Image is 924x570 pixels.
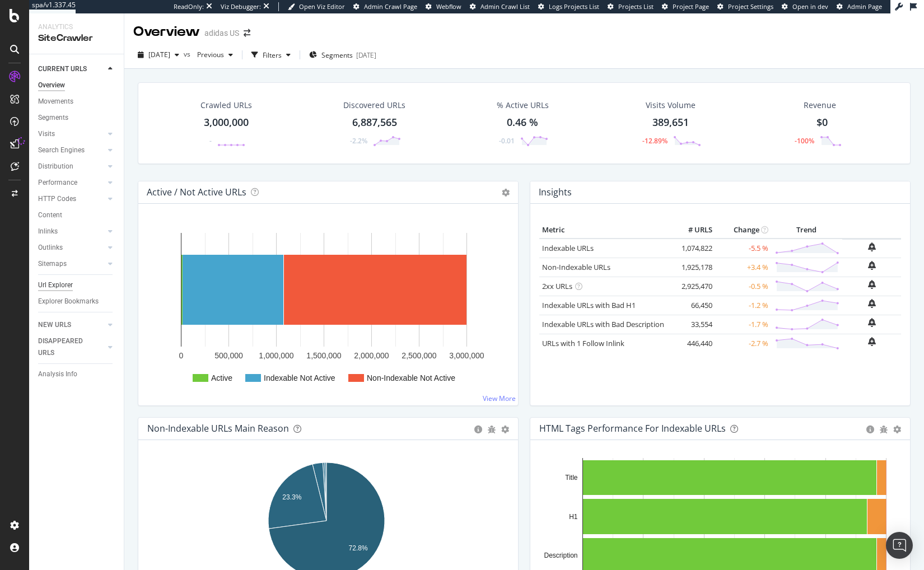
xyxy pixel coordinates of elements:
a: Open Viz Editor [288,2,345,11]
span: Previous [193,50,224,59]
div: Search Engines [38,144,85,156]
div: circle-info [474,426,482,433]
th: Trend [771,222,842,239]
div: Analytics [38,22,115,32]
a: Movements [38,96,116,108]
a: HTTP Codes [38,193,105,205]
a: Webflow [426,2,461,11]
div: bell-plus [868,318,876,327]
div: Explorer Bookmarks [38,296,99,307]
div: Movements [38,96,73,108]
span: $0 [816,115,828,129]
div: ReadOnly: [174,2,204,11]
a: Outlinks [38,242,105,254]
div: Inlinks [38,226,58,237]
div: arrow-right-arrow-left [244,29,250,37]
div: -100% [795,136,814,146]
a: URLs with 1 Follow Inlink [542,338,624,348]
a: Visits [38,128,105,140]
div: CURRENT URLS [38,63,87,75]
text: 72.8% [349,544,368,552]
a: Indexable URLs [542,243,594,253]
button: [DATE] [133,46,184,64]
div: HTTP Codes [38,193,76,205]
a: DISAPPEARED URLS [38,335,105,359]
span: Open in dev [792,2,828,11]
a: Distribution [38,161,105,172]
a: Logs Projects List [538,2,599,11]
span: Revenue [804,100,836,111]
span: Admin Crawl List [480,2,530,11]
span: Logs Projects List [549,2,599,11]
a: Indexable URLs with Bad Description [542,319,664,329]
text: 1,500,000 [306,351,341,360]
a: Open in dev [782,2,828,11]
div: Performance [38,177,77,189]
div: Overview [133,22,200,41]
a: Admin Crawl Page [353,2,417,11]
span: Admin Page [847,2,882,11]
div: [DATE] [356,50,376,60]
div: Outlinks [38,242,63,254]
div: Distribution [38,161,73,172]
a: Project Page [662,2,709,11]
th: Change [715,222,771,239]
td: 33,554 [670,315,715,334]
div: Segments [38,112,68,124]
button: Segments[DATE] [305,46,381,64]
div: DISAPPEARED URLS [38,335,95,359]
div: bell-plus [868,299,876,308]
div: -12.89% [642,136,668,146]
td: -1.7 % [715,315,771,334]
a: Project Settings [717,2,773,11]
text: Active [211,373,232,382]
text: Description [544,552,577,559]
div: - [209,136,212,146]
div: A chart. [147,222,505,396]
a: Content [38,209,116,221]
a: Search Engines [38,144,105,156]
a: Performance [38,177,105,189]
div: Sitemaps [38,258,67,270]
div: gear [501,426,509,433]
a: Non-Indexable URLs [542,262,610,272]
div: Crawled URLs [200,100,252,111]
text: H1 [569,513,578,521]
td: -5.5 % [715,239,771,258]
i: Options [502,189,510,197]
div: bell-plus [868,337,876,346]
a: Sitemaps [38,258,105,270]
div: HTML Tags Performance for Indexable URLs [539,423,726,434]
td: -2.7 % [715,334,771,353]
div: NEW URLS [38,319,71,331]
a: NEW URLS [38,319,105,331]
span: Segments [321,50,353,60]
th: # URLS [670,222,715,239]
span: Webflow [436,2,461,11]
text: Title [565,474,578,482]
div: Visits Volume [646,100,696,111]
td: 66,450 [670,296,715,315]
div: Content [38,209,62,221]
div: 3,000,000 [204,115,249,130]
a: Segments [38,112,116,124]
td: -1.2 % [715,296,771,315]
text: 2,000,000 [354,351,389,360]
div: gear [893,426,901,433]
td: 1,925,178 [670,258,715,277]
a: Inlinks [38,226,105,237]
div: Viz Debugger: [221,2,261,11]
th: Metric [539,222,670,239]
a: Overview [38,80,116,91]
div: bell-plus [868,261,876,270]
div: -0.01 [499,136,515,146]
td: 446,440 [670,334,715,353]
text: Non-Indexable Not Active [367,373,455,382]
td: 2,925,470 [670,277,715,296]
div: Overview [38,80,65,91]
a: Admin Crawl List [470,2,530,11]
div: Open Intercom Messenger [886,532,913,559]
span: 2025 Sep. 16th [148,50,170,59]
div: adidas US [204,27,239,39]
td: +3.4 % [715,258,771,277]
